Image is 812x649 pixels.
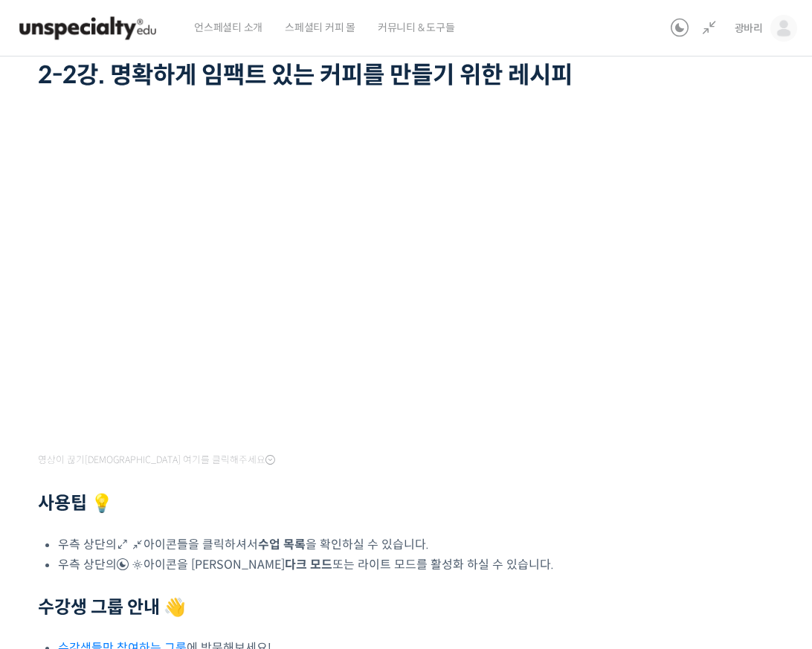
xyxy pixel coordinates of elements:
[4,471,98,508] a: 홈
[136,494,154,506] span: 대화
[258,537,306,552] b: 수업 목록
[47,494,56,506] span: 홈
[38,61,603,89] h1: 2-2강. 명확하게 임팩트 있는 커피를 만들기 위한 레시피
[98,471,192,508] a: 대화
[735,22,763,35] span: 광바리
[38,492,113,514] strong: 사용팁 💡
[38,596,186,619] strong: 수강생 그룹 안내 👋
[192,471,286,508] a: 설정
[58,535,603,555] li: 우측 상단의 아이콘들을 클릭하셔서 을 확인하실 수 있습니다.
[285,557,332,572] b: 다크 모드
[230,494,248,506] span: 설정
[58,555,603,575] li: 우측 상단의 아이콘을 [PERSON_NAME] 또는 라이트 모드를 활성화 하실 수 있습니다.
[38,454,275,466] span: 영상이 끊기[DEMOGRAPHIC_DATA] 여기를 클릭해주세요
